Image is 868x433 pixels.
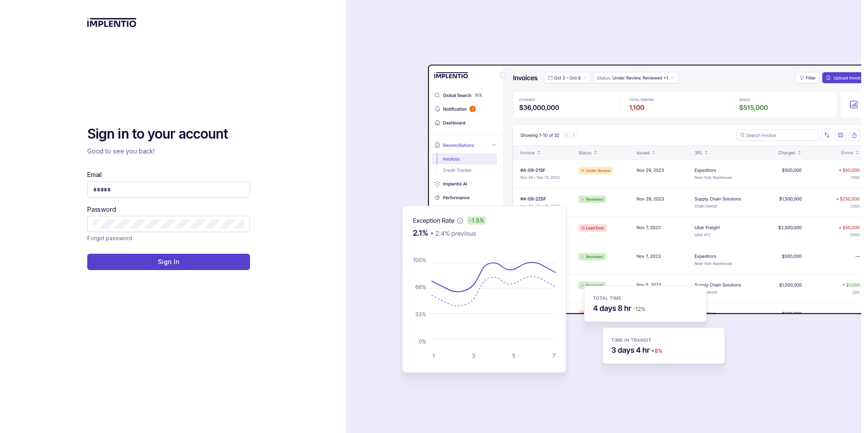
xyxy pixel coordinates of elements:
[87,234,132,243] a: Link Forgot password
[87,205,116,214] label: Password
[87,147,250,156] p: Good to see you back!
[87,254,250,270] button: Sign In
[87,170,102,179] label: Email
[87,18,137,27] img: logo
[87,234,132,243] p: Forgot password
[87,125,250,143] h2: Sign in to your account
[158,257,179,266] p: Sign In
